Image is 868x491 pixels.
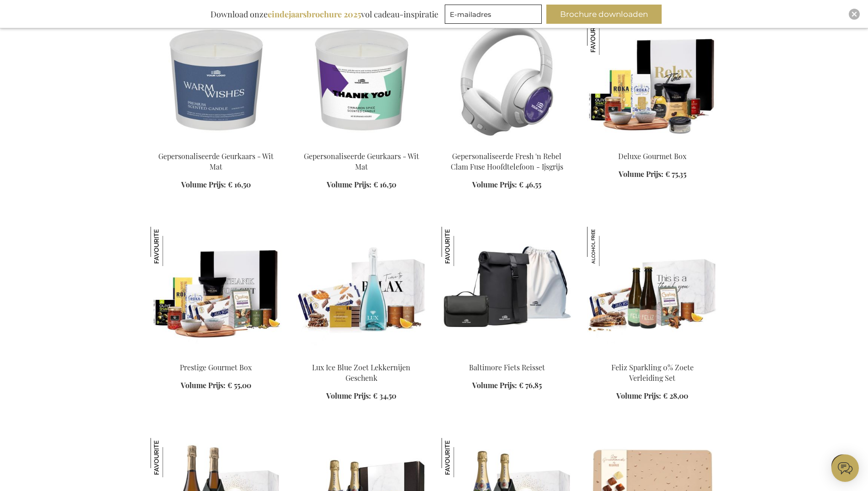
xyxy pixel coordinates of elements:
[268,9,361,20] b: eindejaarsbrochure 2025
[849,9,860,20] div: Close
[587,227,626,266] img: Feliz Sparkling 0% Zoete Verleiding Set
[151,438,190,477] img: Peugeot Lux Set
[228,180,251,189] span: € 16,50
[611,363,694,383] a: Feliz Sparkling 0% Zoete Verleiding Set
[587,351,718,360] a: Feliz Sparkling 0% Sweet Temptations Set Feliz Sparkling 0% Zoete Verleiding Set
[442,140,572,149] a: Personalised Fresh 'n Rebel Clam Fuse Headphone - Ice Grey
[442,438,481,477] img: Peugeot Champagne Pommery Set
[519,380,542,390] span: € 76,85
[373,180,396,189] span: € 16,50
[304,151,419,171] a: Gepersonaliseerde Geurkaars - Wit Mat
[151,227,190,266] img: Prestige Gourmet Box
[451,151,563,171] a: Gepersonaliseerde Fresh 'n Rebel Clam Fuse Hoofdtelefoon - Ijsgrijs
[327,180,372,189] span: Volume Prijs:
[442,227,481,266] img: Baltimore Fiets Reisset
[587,227,718,355] img: Feliz Sparkling 0% Sweet Temptations Set
[296,140,427,149] a: Personalised Scented Candle - White Matt
[442,16,572,144] img: Personalised Fresh 'n Rebel Clam Fuse Headphone - Ice Grey
[206,5,442,24] div: Download onze vol cadeau-inspiratie
[151,140,281,149] a: Personalised Scented Candle - White Matt
[151,227,281,355] img: Prestige Gourmet Box
[852,11,857,17] img: Close
[327,180,396,190] a: Volume Prijs: € 16,50
[442,227,572,355] img: Baltimore Bike Travel Set
[616,391,688,401] a: Volume Prijs: € 28,00
[180,363,252,372] a: Prestige Gourmet Box
[326,391,371,400] span: Volume Prijs:
[181,380,226,390] span: Volume Prijs:
[151,351,281,360] a: Prestige Gourmet Box Prestige Gourmet Box
[181,180,226,189] span: Volume Prijs:
[619,169,663,179] span: Volume Prijs:
[151,16,281,144] img: Personalised Scented Candle - White Matt
[472,380,542,391] a: Volume Prijs: € 76,85
[181,180,251,190] a: Volume Prijs: € 16,50
[296,16,427,144] img: Personalised Scented Candle - White Matt
[587,16,626,55] img: Deluxe Gourmet Box
[442,351,572,360] a: Baltimore Bike Travel Set Baltimore Fiets Reisset
[373,391,396,400] span: € 34,50
[326,391,396,401] a: Volume Prijs: € 34,50
[472,180,517,189] span: Volume Prijs:
[519,180,541,189] span: € 46,55
[181,380,251,391] a: Volume Prijs: € 55,00
[831,454,859,482] iframe: belco-activator-frame
[472,380,517,390] span: Volume Prijs:
[587,140,718,149] a: ARCA-20055 Deluxe Gourmet Box
[296,227,427,355] img: Lux Blue Sweet Delights Gift
[296,351,427,360] a: Lux Blue Sweet Delights Gift
[663,391,688,400] span: € 28,00
[616,391,661,400] span: Volume Prijs:
[619,169,686,180] a: Volume Prijs: € 75,35
[445,5,542,24] input: E-mailadres
[445,5,545,27] form: marketing offers and promotions
[227,380,251,390] span: € 55,00
[312,363,410,383] a: Lux Ice Blue Zoet Lekkernijen Geschenk
[472,180,541,190] a: Volume Prijs: € 46,55
[618,151,686,161] a: Deluxe Gourmet Box
[587,16,718,144] img: ARCA-20055
[158,151,274,171] a: Gepersonaliseerde Geurkaars - Wit Mat
[546,5,662,24] button: Brochure downloaden
[665,169,686,179] span: € 75,35
[469,363,545,372] a: Baltimore Fiets Reisset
